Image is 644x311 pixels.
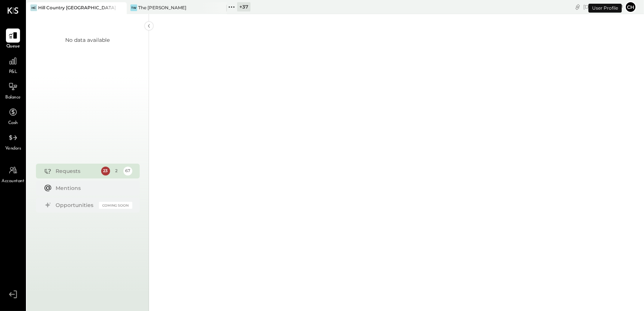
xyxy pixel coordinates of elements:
[8,120,18,127] span: Cash
[574,3,581,11] div: copy link
[56,201,95,209] div: Opportunities
[625,1,637,13] button: Ch
[9,69,17,76] span: P&L
[112,167,121,175] div: 2
[5,94,21,101] span: Balance
[2,178,24,185] span: Accountant
[38,4,116,11] div: Hill Country [GEOGRAPHIC_DATA]
[5,146,21,152] span: Vendors
[130,4,137,11] div: TW
[0,54,26,76] a: P&L
[0,131,26,152] a: Vendors
[99,202,132,209] div: Coming Soon
[123,167,132,175] div: 67
[588,4,622,13] div: User Profile
[138,4,186,11] div: The [PERSON_NAME]
[56,184,129,192] div: Mentions
[583,3,623,10] div: [DATE]
[56,167,97,175] div: Requests
[0,29,26,50] a: Queue
[6,43,20,50] span: Queue
[30,4,37,11] div: HC
[0,105,26,127] a: Cash
[0,80,26,101] a: Balance
[237,2,250,11] div: + 37
[101,167,110,175] div: 23
[66,36,110,44] div: No data available
[0,163,26,185] a: Accountant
